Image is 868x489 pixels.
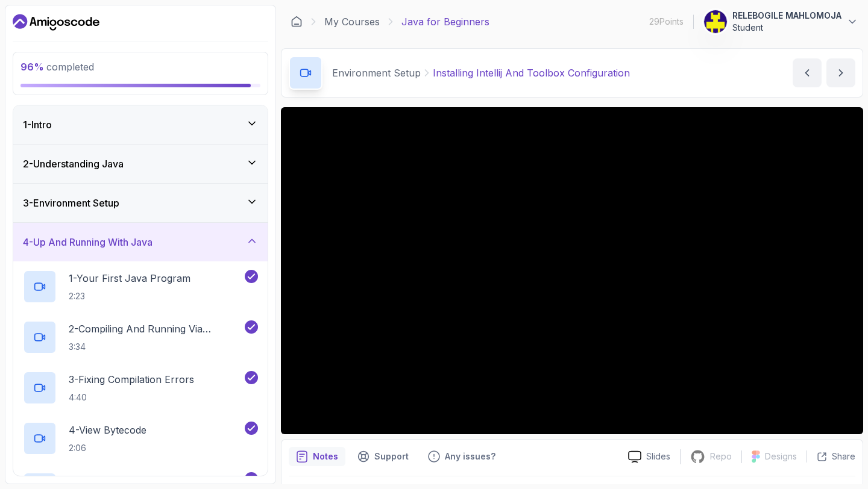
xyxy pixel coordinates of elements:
p: 2:23 [69,290,190,302]
p: 1 - Your First Java Program [69,271,190,285]
button: Support button [350,447,416,466]
button: user profile imageRELEBOGILE MAHLOMOJAStudent [703,10,858,34]
button: Feedback button [421,447,503,466]
button: notes button [289,447,345,466]
button: 3-Fixing Compilation Errors4:40 [23,371,258,405]
p: Notes [313,450,338,463]
p: Designs [765,450,797,463]
span: 96 % [20,61,44,73]
p: Slides [646,450,670,463]
p: Support [374,450,409,463]
p: Java for Beginners [401,14,489,29]
a: Slides [618,450,680,463]
button: Share [807,450,855,463]
h3: 4 - Up And Running With Java [23,235,153,249]
h3: 2 - Understanding Java [23,157,124,171]
p: 4 - View Bytecode [69,423,146,437]
button: 3-Environment Setup [13,184,268,222]
h3: 1 - Intro [23,117,52,132]
p: 2 - Compiling And Running Via Terminal [69,322,242,336]
button: previous content [793,58,822,87]
p: 2:06 [69,442,146,454]
a: Dashboard [13,13,99,32]
p: Any issues? [445,450,495,463]
p: 3 - Fixing Compilation Errors [69,372,194,387]
img: user profile image [704,10,727,33]
a: Dashboard [291,16,303,28]
p: 4:40 [69,391,194,403]
button: 1-Intro [13,105,268,144]
iframe: 3 - Installing IntelliJ and ToolBox Configuration [281,107,863,434]
h3: 3 - Environment Setup [23,196,119,210]
p: Student [732,22,841,34]
span: completed [20,61,94,73]
p: 29 Points [649,16,684,28]
p: RELEBOGILE MAHLOMOJA [732,10,841,22]
button: 1-Your First Java Program2:23 [23,270,258,304]
a: My Courses [324,14,380,29]
p: 5 - Public Static Void Main [69,473,183,488]
button: 4-View Bytecode2:06 [23,422,258,455]
button: next content [826,58,855,87]
button: 2-Compiling And Running Via Terminal3:34 [23,320,258,354]
p: 3:34 [69,341,242,353]
p: Repo [710,450,732,463]
button: 2-Understanding Java [13,145,268,183]
button: 4-Up And Running With Java [13,223,268,261]
p: Share [832,450,855,463]
p: Environment Setup [332,66,421,80]
p: Installing Intellij And Toolbox Configuration [433,66,630,80]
